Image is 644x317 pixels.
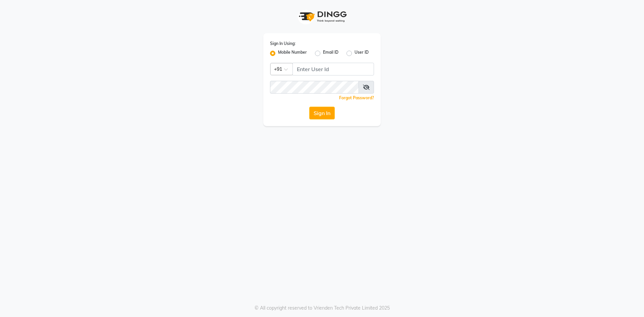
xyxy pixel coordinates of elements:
img: logo1.svg [295,7,349,27]
button: Sign In [309,107,335,119]
input: Username [292,63,374,75]
label: User ID [355,49,369,57]
label: Email ID [323,49,338,57]
input: Username [270,81,359,94]
label: Sign In Using: [270,41,296,47]
a: Forgot Password? [339,95,374,100]
label: Mobile Number [278,49,307,57]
